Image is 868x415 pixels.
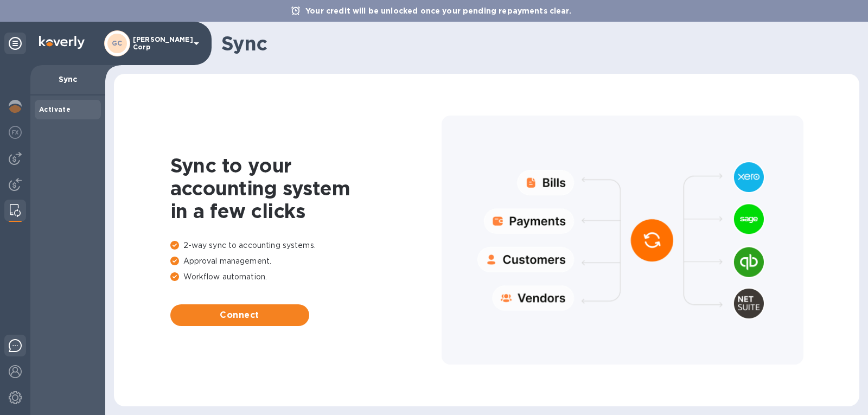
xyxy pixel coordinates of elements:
[9,126,22,139] img: Foreign exchange
[39,74,97,85] p: Sync
[170,271,442,283] p: Workflow automation.
[112,39,123,47] b: GC
[39,36,85,49] img: Logo
[170,304,309,326] button: Connect
[305,7,571,15] b: Your credit will be unlocked once your pending repayments clear.
[4,33,26,54] div: Unpin categories
[179,309,301,322] span: Connect
[170,240,442,251] p: 2-way sync to accounting systems.
[39,105,71,113] b: Activate
[133,36,187,51] p: [PERSON_NAME] Corp
[170,154,442,222] h1: Sync to your accounting system in a few clicks
[221,32,851,55] h1: Sync
[170,256,442,267] p: Approval management.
